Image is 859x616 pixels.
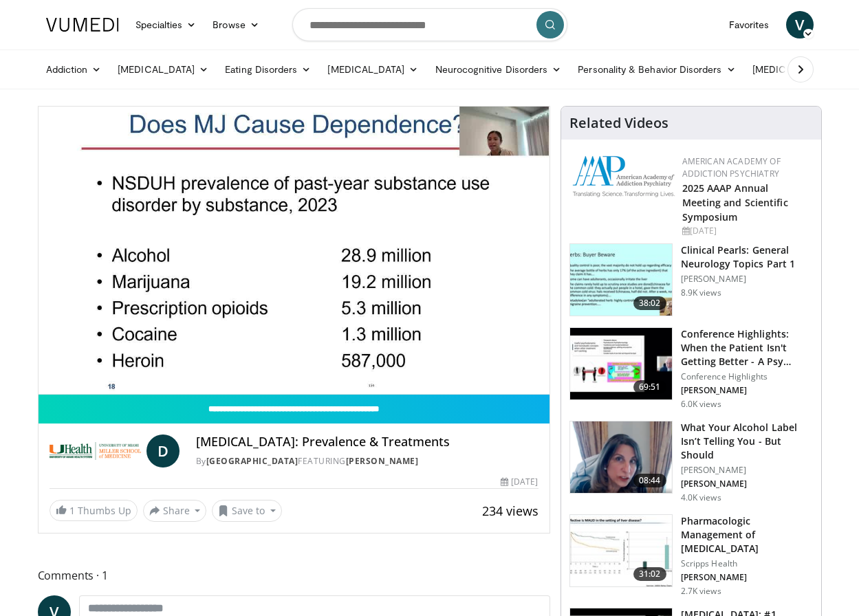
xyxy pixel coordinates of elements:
[633,296,666,310] span: 38:02
[633,567,666,581] span: 31:02
[570,421,672,493] img: 3c46fb29-c319-40f0-ac3f-21a5db39118c.png.150x105_q85_crop-smart_upscale.png
[681,514,813,555] h3: Pharmacologic Management of [MEDICAL_DATA]
[682,181,788,223] a: 2025 AAAP Annual Meeting and Scientific Symposium
[39,107,550,395] video-js: Video Player
[570,515,672,586] img: b20a009e-c028-45a8-b15f-eefb193e12bc.150x105_q85_crop-smart_upscale.jpg
[682,155,781,179] a: American Academy of Addiction Psychiatry
[681,274,813,285] p: [PERSON_NAME]
[633,474,666,487] span: 08:44
[127,11,205,38] a: Specialties
[681,558,813,569] p: Scripps Health
[681,478,813,489] p: [PERSON_NAME]
[681,243,813,271] h3: Clinical Pearls: General Neurology Topics Part 1
[346,455,419,467] a: [PERSON_NAME]
[69,504,75,517] span: 1
[501,476,538,488] div: [DATE]
[681,327,813,368] h3: Conference Highlights: When the Patient Isn't Getting Better - A Psy…
[143,500,207,522] button: Share
[38,566,550,584] span: Comments 1
[569,421,813,503] a: 08:44 What Your Alcohol Label Isn’t Telling You - But Should [PERSON_NAME] [PERSON_NAME] 4.0K views
[681,371,813,382] p: Conference Highlights
[217,56,319,83] a: Eating Disorders
[569,115,668,131] h4: Related Videos
[681,399,721,410] p: 6.0K views
[292,8,567,41] input: Search topics, interventions
[38,56,110,83] a: Addiction
[786,11,814,38] a: V
[682,225,810,237] div: [DATE]
[570,244,672,316] img: 91ec4e47-6cc3-4d45-a77d-be3eb23d61cb.150x105_q85_crop-smart_upscale.jpg
[146,434,180,467] a: D
[572,155,675,197] img: f7c290de-70ae-47e0-9ae1-04035161c232.png.150x105_q85_autocrop_double_scale_upscale_version-0.2.png
[569,327,813,410] a: 69:51 Conference Highlights: When the Patient Isn't Getting Better - A Psy… Conference Highlights...
[482,503,539,519] span: 234 views
[109,56,217,83] a: [MEDICAL_DATA]
[204,11,268,38] a: Browse
[50,500,138,521] a: 1 Thumbs Up
[569,243,813,316] a: 38:02 Clinical Pearls: General Neurology Topics Part 1 [PERSON_NAME] 8.9K views
[681,421,813,462] h3: What Your Alcohol Label Isn’t Telling You - But Should
[681,492,721,503] p: 4.0K views
[196,455,539,467] div: By FEATURING
[206,455,298,467] a: [GEOGRAPHIC_DATA]
[212,500,282,522] button: Save to
[633,380,666,394] span: 69:51
[50,434,141,467] img: University of Miami
[721,11,778,38] a: Favorites
[196,434,539,450] h4: [MEDICAL_DATA]: Prevalence & Treatments
[681,572,813,583] p: [PERSON_NAME]
[681,385,813,396] p: [PERSON_NAME]
[681,465,813,476] p: [PERSON_NAME]
[681,586,721,597] p: 2.7K views
[569,56,743,83] a: Personality & Behavior Disorders
[681,287,721,298] p: 8.9K views
[569,514,813,597] a: 31:02 Pharmacologic Management of [MEDICAL_DATA] Scripps Health [PERSON_NAME] 2.7K views
[570,328,672,399] img: 4362ec9e-0993-4580-bfd4-8e18d57e1d49.150x105_q85_crop-smart_upscale.jpg
[427,56,570,83] a: Neurocognitive Disorders
[46,18,119,32] img: VuMedi Logo
[319,56,426,83] a: [MEDICAL_DATA]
